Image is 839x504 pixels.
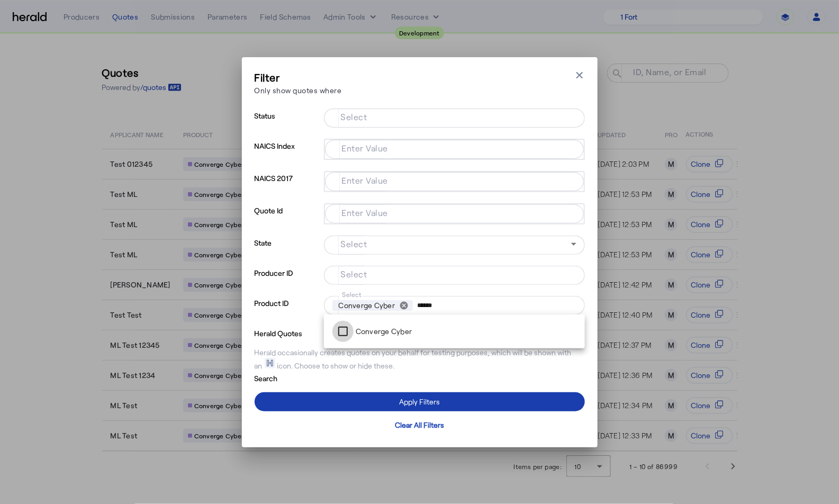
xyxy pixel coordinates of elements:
[255,326,337,339] p: Herald Quotes
[255,296,320,326] p: Product ID
[255,85,342,96] p: Only show quotes where
[395,301,413,310] button: remove Converge Cyber
[341,239,367,249] mat-label: Select
[333,142,575,155] mat-chip-grid: Selection
[333,174,575,187] mat-chip-grid: Selection
[255,347,585,371] div: Herald occasionally creates quotes on your behalf for testing purposes, which will be shown with ...
[255,109,320,139] p: Status
[255,392,585,411] button: Apply Filters
[342,175,389,185] mat-label: Enter Value
[395,419,444,430] div: Clear All Filters
[333,206,575,219] mat-chip-grid: Selection
[341,269,367,279] mat-label: Select
[399,396,440,407] div: Apply Filters
[342,291,362,298] mat-label: Select
[342,208,389,218] mat-label: Enter Value
[255,416,585,435] button: Clear All Filters
[255,139,320,171] p: NAICS Index
[341,112,367,122] mat-label: Select
[255,171,320,203] p: NAICS 2017
[332,111,576,123] mat-chip-grid: Selection
[339,300,395,311] span: Converge Cyber
[354,326,412,337] label: Converge Cyber
[332,268,576,281] mat-chip-grid: Selection
[255,70,342,85] h3: Filter
[332,298,576,313] mat-chip-grid: Selection
[342,143,389,153] mat-label: Enter Value
[255,203,320,236] p: Quote Id
[255,266,320,296] p: Producer ID
[255,371,337,384] p: Search
[399,301,409,310] mat-icon: cancel
[255,236,320,266] p: State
